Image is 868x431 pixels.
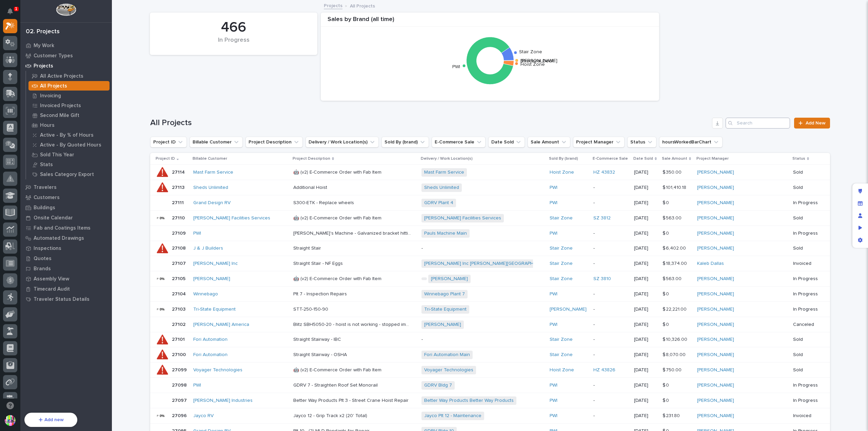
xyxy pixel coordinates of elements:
a: Buildings [20,202,112,213]
p: All Projects [350,2,375,9]
tr: 2710727107 [PERSON_NAME] Inc Straight Stair - NF EggsStraight Stair - NF Eggs [PERSON_NAME] Inc [... [150,256,830,271]
p: Active - By % of Hours [40,132,94,138]
img: 1736555164131-43832dd5-751b-4058-ba23-39d91318e5a0 [14,134,19,140]
a: Sheds Unlimited [193,185,228,191]
a: [PERSON_NAME] [697,322,734,328]
p: - [593,352,629,358]
p: 27110 [172,214,186,221]
p: [DATE] [634,291,657,297]
p: 🤖 (v2) E-Commerce Order with Fab Item [293,366,383,373]
tr: 2711427114 Mast Farm Service 🤖 (v2) E-Commerce Order with Fab Item🤖 (v2) E-Commerce Order with Fa... [150,165,830,180]
tr: 2711027110 [PERSON_NAME] Facilities Services 🤖 (v2) E-Commerce Order with Fab Item🤖 (v2) E-Commer... [150,211,830,226]
p: STT-250-150-90 [293,305,330,312]
a: Mast Farm Service [193,170,233,175]
img: 1736555164131-43832dd5-751b-4058-ba23-39d91318e5a0 [14,116,19,121]
button: Open support chat [3,398,17,413]
a: Quotes [20,253,112,263]
p: Plt 7 - Inspection Repairs [293,290,348,297]
a: [PERSON_NAME] [431,276,468,282]
a: Automated Drawings [20,233,112,243]
tr: 2710227102 [PERSON_NAME] America Blitz SBH5050-20 - hoist is not working - stopped immediately on... [150,317,830,332]
p: $ 0 [663,320,670,328]
tr: 2711327113 Sheds Unlimited Additional HoistAdditional Hoist Sheds Unlimited PWI -[DATE]$ 101,410.... [150,180,830,195]
p: Brands [34,266,51,272]
tr: 2710527105 [PERSON_NAME] 🤖 (v2) E-Commerce Order with Fab Item🤖 (v2) E-Commerce Order with Fab It... [150,271,830,287]
p: 27108 [172,244,187,251]
p: In Progress [793,307,819,312]
button: Project ID [150,137,187,148]
a: PWI [550,383,557,388]
p: - [593,398,629,404]
a: Onsite Calendar [20,213,112,223]
a: [PERSON_NAME] [697,307,734,312]
p: 27103 [172,305,187,312]
p: 27111 [172,199,185,206]
p: [DATE] [634,276,657,282]
p: Customer Types [34,53,73,59]
p: S300-ETK - Replace wheels [293,199,355,206]
div: App settings [854,234,866,246]
p: $ 22,221.00 [663,305,688,312]
div: 466 [161,19,306,36]
p: - [593,383,629,388]
a: Inspections [20,243,112,253]
p: [DATE] [634,215,657,221]
p: Straight Stair [293,244,322,251]
p: [DATE] [634,337,657,342]
a: PWI [550,185,557,191]
p: 27113 [172,183,186,191]
p: $ 0 [663,229,670,236]
p: - [593,291,629,297]
p: 🤖 (v2) E-Commerce Order with Fab Item [293,275,383,282]
a: Winnebago [193,291,218,297]
a: Customers [20,192,112,202]
a: PWI [550,200,557,206]
p: $ 563.00 [663,214,683,221]
p: [DATE] [634,352,657,358]
tr: 2710127101 Fori Automation Straight Stairway - IBCStraight Stairway - IBC -Stair Zone -[DATE]$ 10... [150,332,830,347]
p: 27105 [172,275,187,282]
div: Notifications1 [8,8,17,19]
div: Manage fields and data [854,197,866,210]
a: Grand Design RV [193,200,231,206]
tr: 2710927109 PWI [PERSON_NAME]'s Machine - Galvanized bracket hitting east side end stop[PERSON_NAM... [150,226,830,241]
p: [DATE] [634,231,657,236]
a: Mast Farm Service [424,170,464,175]
a: [PERSON_NAME] [697,291,734,297]
a: Travelers [20,182,112,192]
p: Sold [793,185,819,191]
a: Sold This Year [26,150,112,159]
a: Active - By % of Hours [26,130,112,140]
p: $ 0 [663,396,670,404]
p: All Active Projects [40,73,83,79]
a: Kaleb Dallas [697,261,724,267]
a: PWI [550,398,557,404]
button: Project Manager [573,137,625,148]
a: [PERSON_NAME] [697,231,734,236]
p: - [593,246,629,251]
tr: 2709627096 Jayco RV Jayco 12 - Grip Track x2 (20' Total)Jayco 12 - Grip Track x2 (20' Total) Jayc... [150,408,830,424]
p: Timecard Audit [34,286,70,292]
tr: 2710027100 Fori Automation Straight Stairway - OSHAStraight Stairway - OSHA Fori Automation Main ... [150,347,830,363]
a: [PERSON_NAME] [697,170,734,175]
p: 27102 [172,320,187,328]
a: Stair Zone [550,246,573,251]
p: - [593,231,629,236]
div: 📖 [7,163,12,168]
p: 1 [15,6,17,11]
p: Inspections [34,246,61,252]
a: [PERSON_NAME] [697,246,734,251]
p: 27114 [172,168,186,175]
a: [PERSON_NAME] America [193,322,249,328]
a: [PERSON_NAME] [550,307,587,312]
p: Traveler Status Details [34,296,90,302]
a: GDRV Bldg 7 [424,383,452,388]
a: SZ 3812 [593,215,611,221]
text: PWI [452,65,460,70]
p: GDRV 7 - Straighten Roof Set Monorail [293,381,379,388]
p: $ 0 [663,290,670,297]
a: HZ 43826 [593,367,615,373]
p: Invoiced [793,413,819,419]
p: [DATE] [634,185,657,191]
a: [PERSON_NAME] Inc [PERSON_NAME][GEOGRAPHIC_DATA] [424,261,554,267]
